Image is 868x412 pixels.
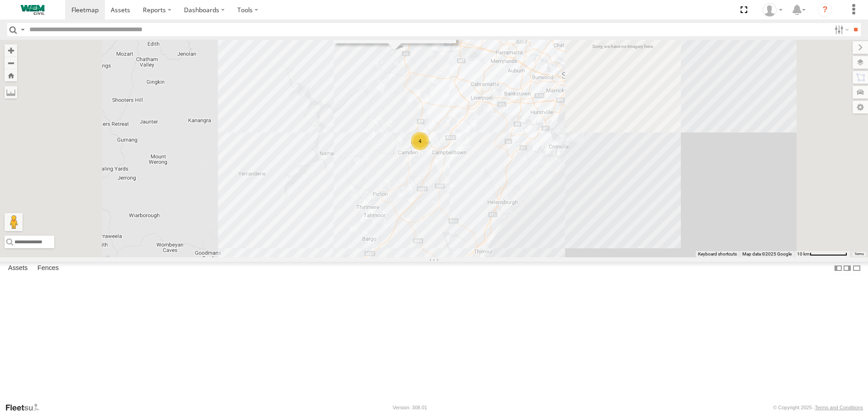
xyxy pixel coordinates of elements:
[698,251,737,257] button: Keyboard shortcuts
[831,23,850,36] label: Search Filter Options
[742,251,792,256] span: Map data ©2025 Google
[843,262,852,275] label: Dock Summary Table to the Right
[19,23,26,36] label: Search Query
[815,405,863,410] a: Terms and Conditions
[5,86,17,99] label: Measure
[797,251,810,256] span: 10 km
[4,262,32,275] label: Assets
[33,262,63,275] label: Fences
[794,251,850,257] button: Map Scale: 10 km per 79 pixels
[5,57,17,69] button: Zoom out
[5,403,47,412] a: Visit our Website
[5,44,17,57] button: Zoom in
[5,213,23,231] button: Drag Pegman onto the map to open Street View
[5,69,17,81] button: Zoom Home
[834,262,843,275] label: Dock Summary Table to the Left
[853,101,868,114] label: Map Settings
[852,262,861,275] label: Hide Summary Table
[773,405,863,410] div: © Copyright 2025 -
[411,132,429,150] div: 4
[818,3,832,17] i: ?
[759,3,786,17] div: Kevin Webb
[9,5,56,15] img: WEMCivilLogo.svg
[393,405,427,410] div: Version: 308.01
[854,252,864,256] a: Terms (opens in new tab)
